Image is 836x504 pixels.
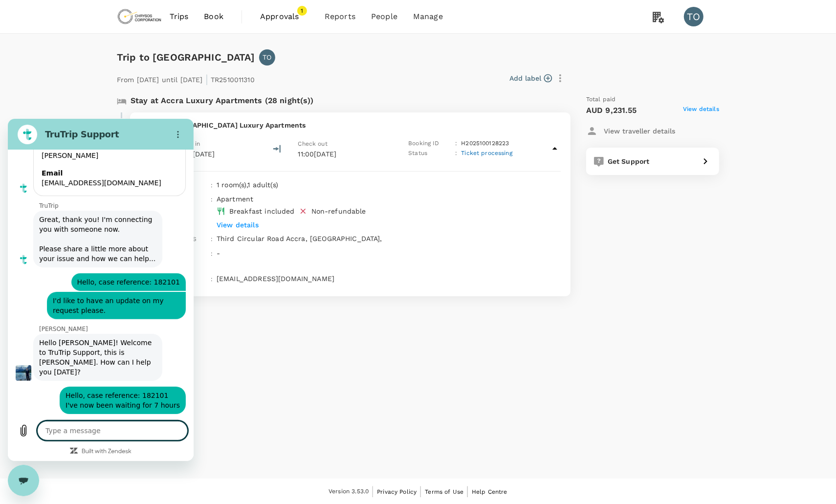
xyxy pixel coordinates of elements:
[131,95,314,107] p: Stay at Accra Luxury Apartments (28 night(s))
[298,149,391,159] p: 11:00[DATE]
[377,488,417,495] span: Privacy Policy
[408,139,451,149] p: Booking ID
[329,487,369,497] span: Version 3.53.0
[425,486,463,497] a: Terms of Use
[117,6,162,27] img: Chrysos Corporation
[455,149,457,158] p: :
[325,11,355,22] span: Reports
[217,248,561,258] p: -
[54,268,176,295] span: Hello, case reference: 182101 I've now been waiting for 7 hours
[263,52,271,62] p: TO
[371,11,397,22] span: People
[211,182,213,189] span: :
[175,149,215,159] p: 13:00[DATE]
[229,206,295,216] div: Breakfast included
[217,194,531,204] p: Apartment
[684,7,704,26] div: TO
[66,154,176,172] span: Hello, case reference: 182101
[413,11,443,22] span: Manage
[509,73,552,83] button: Add label
[683,105,719,116] span: View details
[297,6,307,16] span: 1
[8,465,39,496] iframe: Button to launch messaging window, conversation in progress
[74,330,124,336] a: Built with Zendesk: Visit the Zendesk website in a new tab
[204,11,223,22] span: Book
[217,234,561,243] p: Third Circular Road Accra, [GEOGRAPHIC_DATA],
[472,486,507,497] a: Help Centre
[298,140,328,147] span: Check out
[211,276,213,283] span: :
[211,236,213,242] span: :
[8,119,194,461] iframe: Messaging window
[217,181,278,189] span: 1 room(s) , 1 adult(s)
[41,173,176,200] span: I'd like to have an update on my request please.
[455,139,457,149] p: :
[586,105,637,116] p: AUD 9,231.55
[461,150,512,156] span: Ticket processing
[140,120,561,130] p: Stay in [GEOGRAPHIC_DATA] Luxury Apartments
[211,250,213,257] span: :
[117,49,255,65] h6: Trip to [GEOGRAPHIC_DATA]
[408,149,451,158] p: Status
[586,95,616,105] span: Total paid
[608,157,650,165] span: Get Support
[27,215,153,262] span: Hello [PERSON_NAME]! Welcome to TruTrip Support, this is [PERSON_NAME]. How can I help you [DATE]?
[377,486,417,497] a: Privacy Policy
[6,302,25,322] button: Upload file
[425,488,463,495] span: Terms of Use
[461,139,509,149] p: H2025100128223
[31,206,186,214] p: [PERSON_NAME]
[117,69,255,87] p: From [DATE] until [DATE] TR2510011310
[217,220,531,230] p: View details
[586,122,675,140] button: View traveller details
[260,11,309,22] span: Approvals
[211,196,213,203] span: :
[472,488,507,495] span: Help Centre
[604,126,675,136] p: View traveller details
[311,206,366,216] div: Non-refundable
[205,72,208,86] span: |
[217,274,561,284] p: [EMAIL_ADDRESS][DOMAIN_NAME]
[170,11,189,22] span: Trips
